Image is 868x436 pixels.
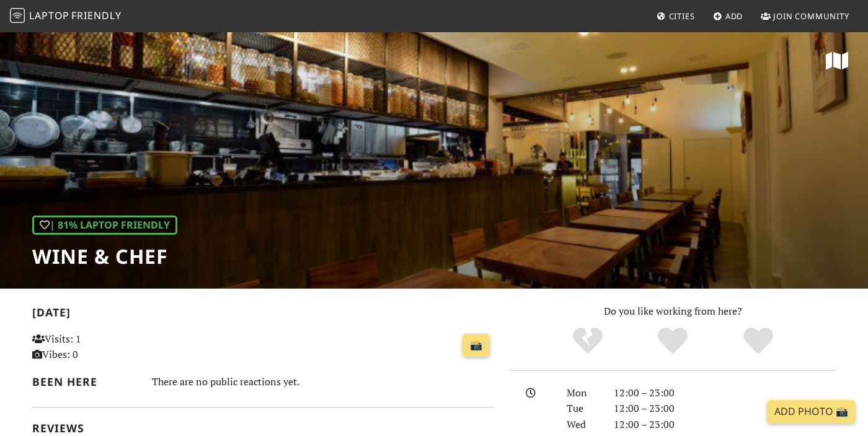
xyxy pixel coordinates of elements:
span: Add [725,11,743,22]
a: Cities [652,5,700,27]
a: Add [708,5,748,27]
span: Laptop [29,9,69,22]
div: 12:00 – 23:00 [606,401,843,417]
div: Wed [559,417,606,433]
span: Join Community [773,11,849,22]
span: Cities [669,11,695,22]
div: 12:00 – 23:00 [606,417,843,433]
h2: [DATE] [32,306,495,324]
div: 12:00 – 23:00 [606,385,843,401]
div: No [545,326,631,357]
p: Do you like working from here? [510,303,836,320]
a: LaptopFriendly LaptopFriendly [10,6,122,27]
div: Tue [559,401,606,417]
h1: Wine & Chef [32,245,177,268]
div: | 81% Laptop Friendly [32,216,177,235]
span: Friendly [71,9,121,22]
a: Join Community [756,5,854,27]
img: LaptopFriendly [10,8,25,23]
div: Yes [630,326,715,357]
h2: Reviews [32,422,495,435]
h2: Been here [32,375,137,388]
a: Add Photo 📸 [767,400,856,424]
div: There are no public reactions yet. [152,373,495,391]
a: 📸 [463,334,490,357]
div: Mon [559,385,606,401]
p: Visits: 1 Vibes: 0 [32,331,177,363]
div: Definitely! [715,326,801,357]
